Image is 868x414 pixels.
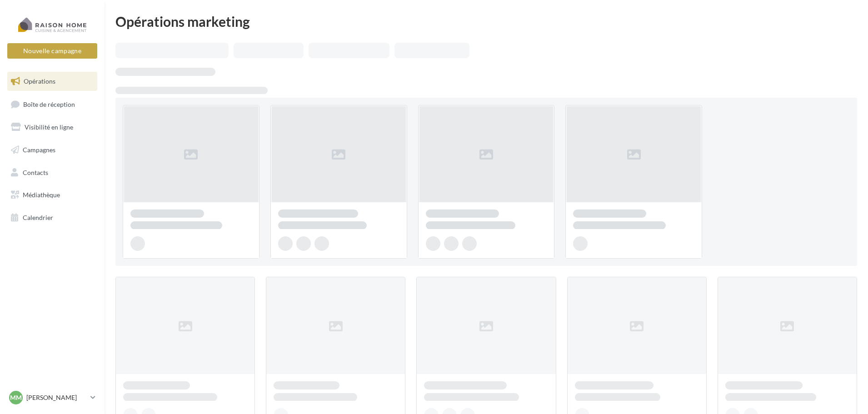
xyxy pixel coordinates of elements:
a: Campagnes [5,140,99,160]
span: Contacts [23,168,48,176]
span: Boîte de réception [23,100,75,108]
div: Opérations marketing [115,15,857,28]
span: Médiathèque [23,191,60,199]
a: Contacts [5,163,99,182]
a: Boîte de réception [5,95,99,114]
p: [PERSON_NAME] [26,393,87,402]
span: Opérations [24,77,55,85]
span: MM [10,393,22,402]
a: Médiathèque [5,185,99,205]
span: Visibilité en ligne [25,123,73,131]
span: Calendrier [23,214,53,221]
a: Opérations [5,72,99,91]
a: Visibilité en ligne [5,118,99,137]
a: Calendrier [5,208,99,227]
a: MM [PERSON_NAME] [7,389,97,406]
button: Nouvelle campagne [7,43,97,59]
span: Campagnes [23,146,55,154]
